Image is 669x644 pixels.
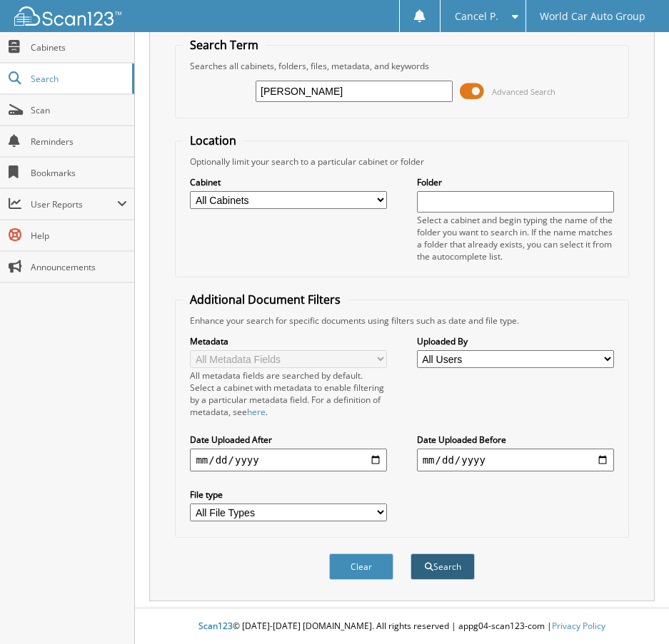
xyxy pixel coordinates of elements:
div: Searches all cabinets, folders, files, metadata, and keywords [183,60,620,72]
label: Date Uploaded After [190,434,387,446]
span: User Reports [31,198,117,210]
label: Date Uploaded Before [417,434,614,446]
legend: Additional Document Filters [183,292,348,307]
span: Announcements [31,261,127,273]
label: Folder [417,176,614,188]
legend: Search Term [183,37,266,53]
legend: Location [183,133,243,148]
iframe: Chat Widget [598,576,669,644]
span: Reminders [31,136,127,148]
span: Scan [31,104,127,116]
button: Clear [329,553,393,580]
input: end [417,449,614,471]
div: Optionally limit your search to a particular cabinet or folder [183,155,620,168]
a: Privacy Policy [552,620,605,632]
button: Search [411,553,475,580]
img: scan123-logo-white.svg [14,6,121,26]
span: Search [31,73,125,85]
span: Advanced Search [492,86,555,97]
a: here [247,406,266,418]
label: File type [190,489,387,501]
label: Metadata [190,335,387,347]
span: Cabinets [31,41,127,53]
input: start [190,449,387,471]
span: Cancel P. [455,12,498,21]
div: Select a cabinet and begin typing the name of the folder you want to search in. If the name match... [417,214,614,262]
span: Bookmarks [31,167,127,179]
label: Uploaded By [417,335,614,347]
div: Enhance your search for specific documents using filters such as date and file type. [183,315,620,327]
span: Help [31,230,127,242]
div: © [DATE]-[DATE] [DOMAIN_NAME]. All rights reserved | appg04-scan123-com | [135,609,669,644]
span: World Car Auto Group [540,12,645,21]
span: Scan123 [198,620,233,632]
div: All metadata fields are searched by default. Select a cabinet with metadata to enable filtering b... [190,369,387,418]
label: Cabinet [190,176,387,188]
